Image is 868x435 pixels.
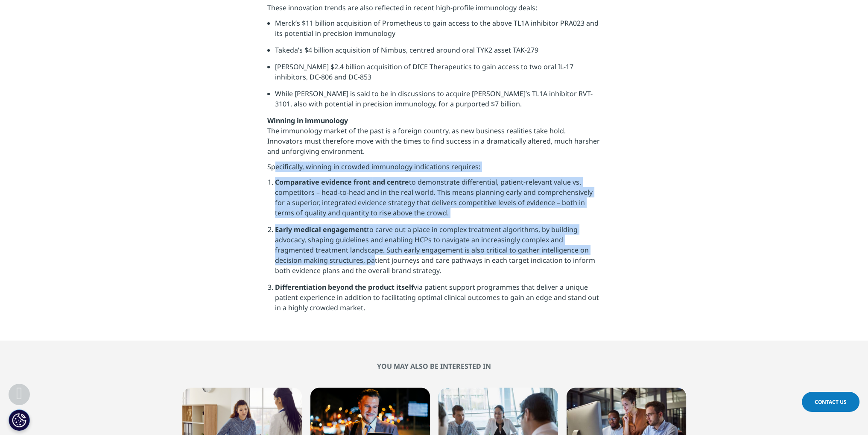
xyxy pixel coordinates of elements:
[275,45,601,62] li: Takeda’s $4 billion acquisition of Nimbus, centred around oral TYK2 asset TAK-279
[275,282,414,292] strong: Differentiation beyond the product itself
[267,162,601,177] p: Specifically, winning in crowded immunology indications requires:
[267,116,348,125] strong: Winning in immunology
[267,126,601,162] p: The immunology market of the past is a foreign country, as new business realities take hold. Inno...
[802,392,859,412] a: Contact Us
[815,398,847,406] span: Contact Us
[275,18,601,45] li: Merck’s $11 billion acquisition of Prometheus to gain access to the above TL1A inhibitor PRA023 a...
[275,177,601,224] li: to demonstrate differential, patient-relevant value vs. competitors – head-to-head and in the rea...
[275,88,601,115] li: While [PERSON_NAME] is said to be in discussions to acquire [PERSON_NAME]’s TL1A inhibitor RVT-31...
[275,282,601,319] li: via patient support programmes that deliver a unique patient experience in addition to facilitati...
[275,225,367,234] strong: Early medical engagement
[267,3,601,18] p: These innovation trends are also reflected in recent high-profile immunology deals:
[275,62,601,88] li: [PERSON_NAME] $2.4 billion acquisition of DICE Therapeutics to gain access to two oral IL-17 inhi...
[182,362,686,370] h2: You may also be interested in
[9,409,30,431] button: Cookie-instellingen
[372,177,409,187] strong: and centre
[275,177,371,187] strong: Comparative evidence front
[275,224,601,282] li: to carve out a place in complex treatment algorithms, by building advocacy, shaping guidelines an...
